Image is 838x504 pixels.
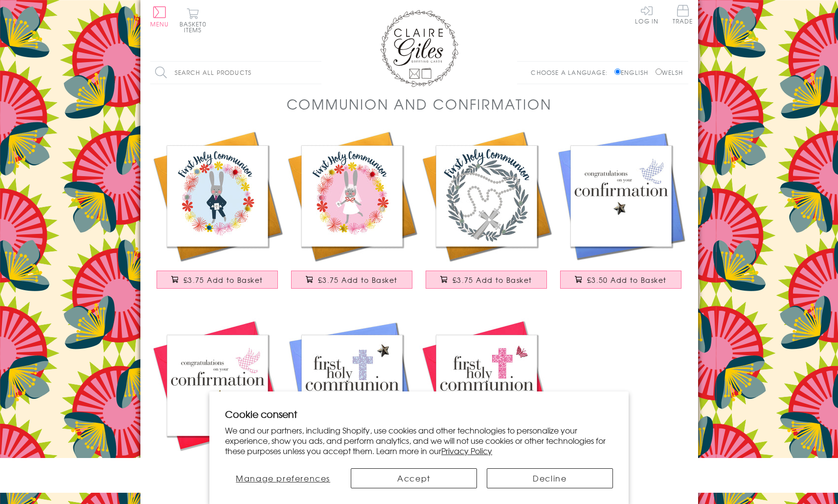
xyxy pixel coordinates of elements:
[453,275,532,285] span: £3.75 Add to Basket
[419,318,554,453] img: First Holy Communion Card, Pink Cross, embellished with a fabric butterfly
[351,468,477,488] button: Accept
[673,5,693,26] a: Trade
[285,129,419,263] img: First Holy Communion Card, Pink Flowers, Embellished with pompoms
[560,271,681,289] button: £3.50 Add to Basket
[419,129,554,263] img: Religious Occassions Card, Beads, First Holy Communion, Embellished with pompoms
[183,275,263,285] span: £3.75 Add to Basket
[180,8,206,33] button: Basket0 items
[285,129,419,298] a: First Holy Communion Card, Pink Flowers, Embellished with pompoms £3.75 Add to Basket
[419,129,554,298] a: Religious Occassions Card, Beads, First Holy Communion, Embellished with pompoms £3.75 Add to Basket
[225,425,613,456] p: We and our partners, including Shopify, use cookies and other technologies to personalize your ex...
[614,69,621,75] input: English
[150,318,285,453] img: Confirmation Congratulations Card, Pink Dove, Embellished with a padded star
[150,62,321,84] input: Search all products
[285,318,419,453] img: First Holy Communion Card, Blue Cross, Embellished with a shiny padded star
[635,5,658,24] a: Log In
[487,468,613,488] button: Decline
[554,129,688,298] a: Confirmation Congratulations Card, Blue Dove, Embellished with a padded star £3.50 Add to Basket
[150,129,285,298] a: First Holy Communion Card, Blue Flowers, Embellished with pompoms £3.75 Add to Basket
[426,271,547,289] button: £3.75 Add to Basket
[157,271,278,289] button: £3.75 Add to Basket
[554,129,688,263] img: Confirmation Congratulations Card, Blue Dove, Embellished with a padded star
[150,20,169,28] span: Menu
[150,6,169,27] button: Menu
[291,271,412,289] button: £3.75 Add to Basket
[287,94,552,114] h1: Communion and Confirmation
[419,318,554,488] a: First Holy Communion Card, Pink Cross, embellished with a fabric butterfly £3.50 Add to Basket
[656,69,662,75] input: Welsh
[531,68,612,77] p: Choose a language:
[614,68,653,77] label: English
[318,275,398,285] span: £3.75 Add to Basket
[441,445,492,457] a: Privacy Policy
[673,5,693,24] span: Trade
[236,472,330,484] span: Manage preferences
[656,68,683,77] label: Welsh
[150,318,285,488] a: Confirmation Congratulations Card, Pink Dove, Embellished with a padded star £3.50 Add to Basket
[150,129,285,263] img: First Holy Communion Card, Blue Flowers, Embellished with pompoms
[225,468,341,488] button: Manage preferences
[312,62,321,84] input: Search
[285,318,419,488] a: First Holy Communion Card, Blue Cross, Embellished with a shiny padded star £3.50 Add to Basket
[225,407,613,421] h2: Cookie consent
[587,275,667,285] span: £3.50 Add to Basket
[380,10,458,87] img: Claire Giles Greetings Cards
[184,20,206,34] span: 0 items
